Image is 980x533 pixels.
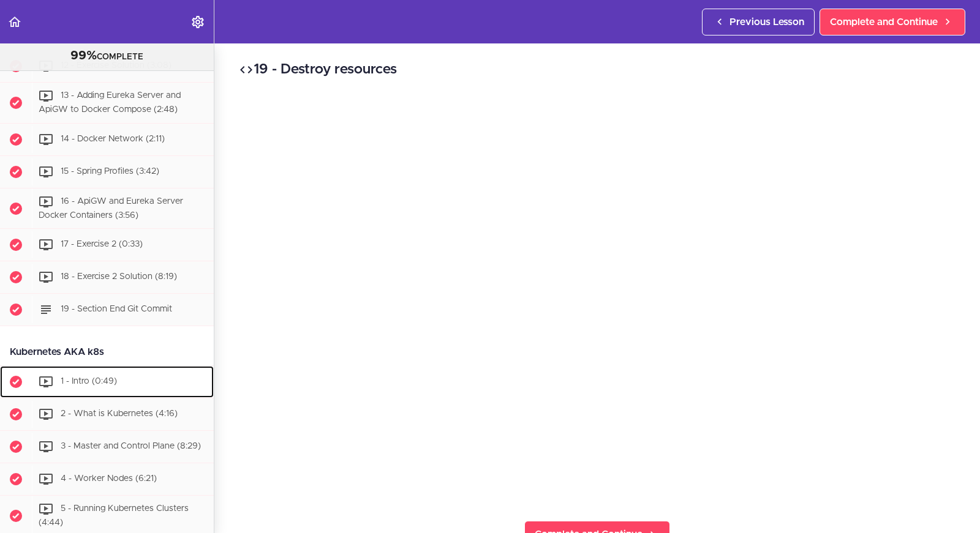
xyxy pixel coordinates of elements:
span: 2 - What is Kubernetes (4:16) [61,410,178,419]
span: 16 - ApiGW and Eureka Server Docker Containers (3:56) [39,197,183,220]
span: 4 - Worker Nodes (6:21) [61,475,157,483]
span: 1 - Intro (0:49) [61,378,117,386]
a: Previous Lesson [702,9,815,35]
span: 19 - Section End Git Commit [61,305,172,314]
span: 14 - Docker Network (2:11) [61,135,165,143]
span: 5 - Running Kubernetes Clusters (4:44) [39,505,189,527]
span: 99% [70,50,97,62]
svg: Settings Menu [190,15,205,29]
span: 17 - Exercise 2 (0:33) [61,240,143,249]
span: 15 - Spring Profiles (3:42) [61,167,159,176]
h2: 19 - Destroy resources [239,59,956,80]
svg: Back to course curriculum [7,15,22,29]
span: Previous Lesson [729,15,804,29]
span: 13 - Adding Eureka Server and ApiGW to Docker Compose (2:48) [39,91,181,114]
span: Complete and Continue [830,15,938,29]
div: COMPLETE [15,48,198,64]
a: Complete and Continue [820,9,965,35]
span: 3 - Master and Control Plane (8:29) [61,442,201,451]
span: 18 - Exercise 2 Solution (8:19) [61,273,177,281]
